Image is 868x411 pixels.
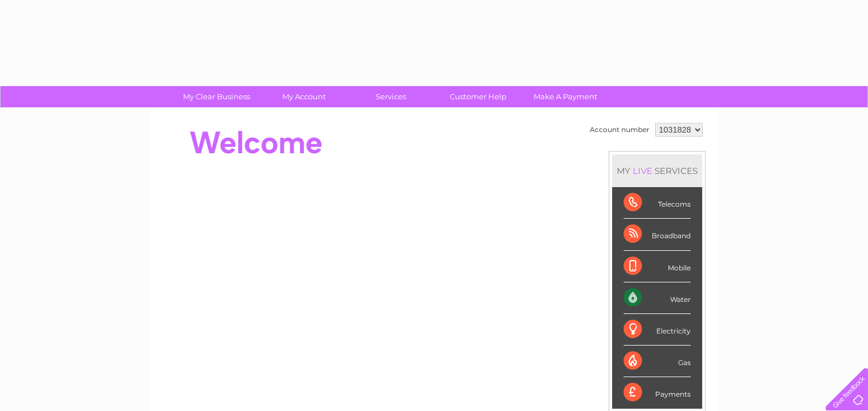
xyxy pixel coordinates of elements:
div: Telecoms [624,187,691,219]
div: Payments [624,377,691,408]
a: My Clear Business [169,86,264,107]
div: Mobile [624,251,691,282]
div: LIVE [630,165,655,176]
div: Gas [624,346,691,377]
div: Electricity [624,314,691,346]
a: Services [344,86,438,107]
a: My Account [256,86,351,107]
div: Broadband [624,219,691,250]
a: Customer Help [431,86,526,107]
a: Make A Payment [518,86,613,107]
td: Account number [587,120,652,139]
div: Water [624,282,691,314]
div: MY SERVICES [612,154,702,187]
